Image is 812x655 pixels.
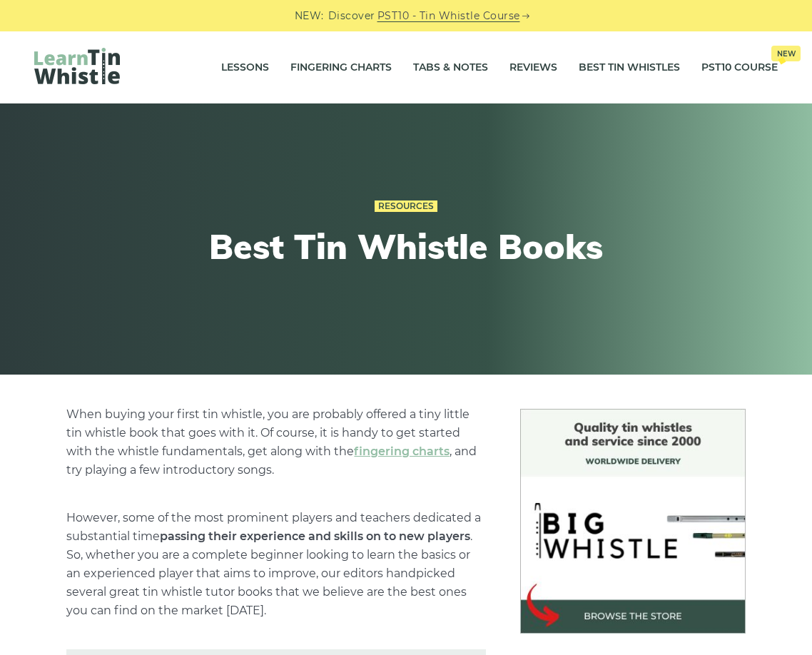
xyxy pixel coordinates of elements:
strong: passing their experience and skills on to new players [160,529,470,543]
img: BigWhistle Tin Whistle Store [520,409,745,634]
a: Lessons [221,50,269,86]
a: Fingering Charts [290,50,392,86]
a: PST10 CourseNew [701,50,778,86]
h1: Best Tin Whistle Books [143,226,669,268]
span: New [771,46,801,61]
p: When buying your first tin whistle, you are probably offered a tiny little tin whistle book that ... [66,405,486,479]
a: Resources [375,200,437,212]
a: Tabs & Notes [413,50,488,86]
img: LearnTinWhistle.com [34,48,120,84]
a: Reviews [509,50,557,86]
a: Best Tin Whistles [579,50,680,86]
p: However, some of the most prominent players and teachers dedicated a substantial time . So, wheth... [66,509,486,620]
a: fingering charts [354,445,450,458]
